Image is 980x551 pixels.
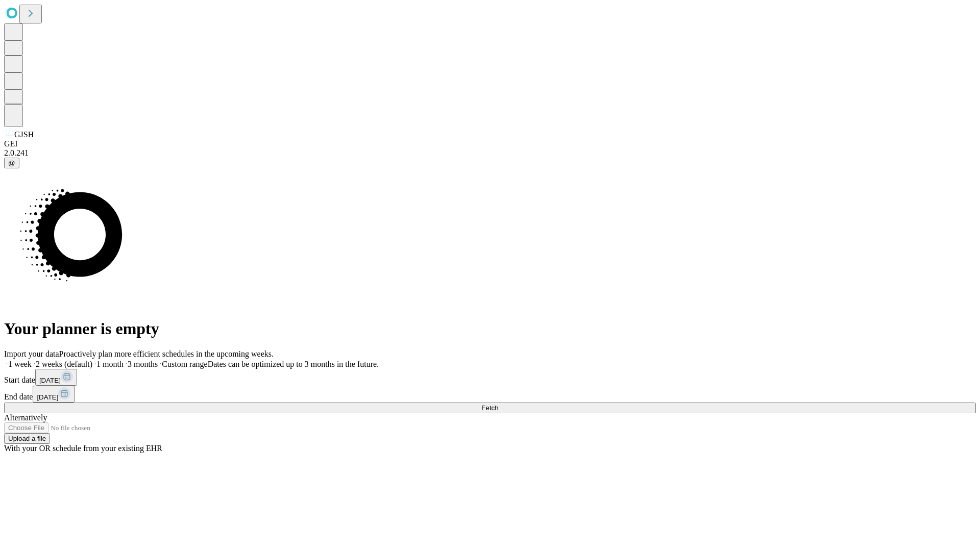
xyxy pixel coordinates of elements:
button: [DATE] [35,369,77,386]
div: 2.0.241 [4,148,976,158]
span: Alternatively [4,413,47,422]
span: [DATE] [37,393,58,401]
span: Import your data [4,349,59,358]
span: With your OR schedule from your existing EHR [4,444,162,453]
span: 3 months [128,360,158,368]
button: Upload a file [4,433,50,444]
span: Proactively plan more efficient schedules in the upcoming weeks. [59,349,274,358]
span: [DATE] [39,377,61,384]
span: 1 week [8,360,32,368]
span: Dates can be optimized up to 3 months in the future. [208,360,379,368]
button: Fetch [4,403,976,413]
span: 1 month [96,360,124,368]
span: @ [8,159,15,167]
button: @ [4,158,19,168]
div: Start date [4,369,976,386]
button: [DATE] [33,386,75,403]
span: 2 weeks (default) [36,360,92,368]
h1: Your planner is empty [4,319,976,338]
span: Custom range [162,360,207,368]
span: GJSH [14,130,34,139]
span: Fetch [481,404,498,412]
div: End date [4,386,976,403]
div: GEI [4,139,976,148]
